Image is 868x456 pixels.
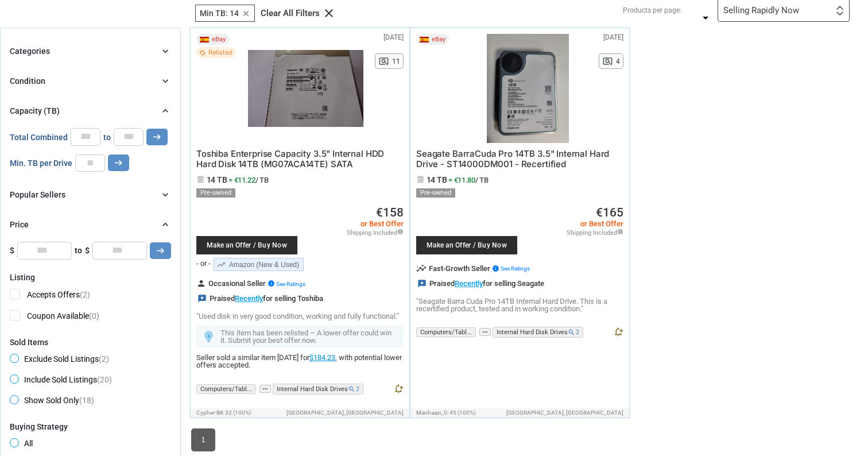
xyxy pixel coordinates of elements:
[196,279,206,288] i: person
[10,354,109,368] span: Exclude Sold Listings
[493,327,583,338] span: Internal Hard Disk Drives
[383,34,404,41] span: [DATE]
[10,422,171,431] div: Buying Strategy
[417,279,427,288] i: reviews
[623,7,681,14] div: Products per page:
[347,229,404,236] span: Shipping Included
[348,385,355,393] i: search
[416,148,609,169] span: Seagate BarraCuda Pro 14TB 3.5" Internal Hard Drive - ST14000DM001 - Recertified
[10,246,14,254] span: $
[492,265,499,272] i: info
[479,328,491,337] button: more_horiz
[196,225,317,254] a: Make an Offer / Buy Now
[196,188,235,198] div: Pre-owned
[225,409,251,416] span: 32 (100%)
[376,207,404,219] a: €158
[455,279,483,288] a: Recently
[613,327,623,339] button: notification_add
[160,45,171,57] i: chevron_right
[602,56,613,67] span: pageview
[416,263,427,273] i: insights
[160,75,171,87] i: chevron_right
[261,9,320,18] div: Clear All Filters
[80,290,90,299] span: (2)
[214,258,304,271] a: trending_upAmazon (New & Used)
[613,327,623,337] i: notification_add
[10,374,112,388] span: Include Sold Listings
[113,157,124,168] i: arrow_right_alt
[393,384,404,396] button: notification_add
[10,310,99,324] span: Coupon Available
[197,294,207,303] i: reviews
[10,338,171,347] div: Sold Items
[416,225,537,260] a: Make an Offer / Buy Now
[422,242,511,249] span: Make an Offer / Buy Now
[416,327,476,337] span: Computers/Tabl...
[150,242,171,259] button: arrow_right_alt
[567,229,623,236] span: Shipping Included
[10,189,65,200] div: Popular Sellers
[196,150,384,169] a: Toshiba Enterprise Capacity 3.5" Internal HDD Hard Disk 14TB (MG07ACA14TE) SATA
[378,56,389,67] span: pageview
[286,410,404,416] span: [GEOGRAPHIC_DATA], [GEOGRAPHIC_DATA]
[10,45,50,57] div: Categories
[103,133,111,141] span: to
[85,246,90,254] span: $
[416,297,623,312] p: "Seagate Barra Cuda Pro 14TB Internal Hard Drive. This is a recertified product, tested and in wo...
[416,409,448,416] span: manhaazi_0:
[196,148,384,169] span: Toshiba Enterprise Capacity 3.5" Internal HDD Hard Disk 14TB (MG07ACA14TE) SATA
[235,294,263,303] a: Recently
[200,9,239,18] span: Min TB: 14
[596,207,623,219] a: €165
[196,294,323,303] div: Praised for selling Toshiba
[208,49,232,56] span: Relisted
[347,220,404,227] span: or Best Offer
[479,328,491,336] span: more_horiz
[146,129,168,145] button: arrow_right_alt
[10,219,29,230] div: Price
[10,289,90,303] span: Accepts Offers
[207,175,227,184] span: 14 TB
[392,58,400,65] span: 11
[191,428,215,451] a: 1
[576,329,579,336] span: 2
[220,329,398,344] p: This item has been relisted – A lower offer could win it. Submit your best offer now.
[208,280,305,287] span: Occasional Seller
[99,354,109,364] span: (2)
[416,150,609,169] a: Seagate BarraCuda Pro 14TB 3.5" Internal Hard Drive - ST14000DM001 - Recertified
[89,311,99,320] span: (0)
[75,246,82,254] span: to
[155,245,166,256] i: arrow_right_alt
[160,105,171,117] i: chevron_right
[432,36,445,42] span: eBay
[506,410,623,416] span: [GEOGRAPHIC_DATA], [GEOGRAPHIC_DATA]
[268,280,275,287] i: info
[10,105,60,117] div: Capacity (TB)
[501,265,530,272] span: See Ratings
[10,133,68,141] span: Total Combined
[416,188,455,198] div: Pre-owned
[475,176,489,184] span: / TB
[212,36,226,42] span: eBay
[160,189,171,200] i: chevron_right
[196,260,211,267] div: - or -
[309,353,335,362] a: $184.23
[616,58,620,65] span: 4
[322,6,336,20] i: clear
[79,396,94,405] span: (18)
[196,409,224,416] span: cypher-bit:
[603,34,623,41] span: [DATE]
[10,75,45,87] div: Condition
[10,273,171,282] div: Listing
[448,176,489,184] span: = €11.80
[567,220,623,227] span: or Best Offer
[276,281,305,287] span: See Ratings
[449,409,475,416] span: 45 (100%)
[617,229,623,235] i: info
[397,229,404,235] i: info
[152,132,162,142] i: arrow_right_alt
[10,438,33,452] span: All
[273,384,363,395] span: Internal Hard Disk Drives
